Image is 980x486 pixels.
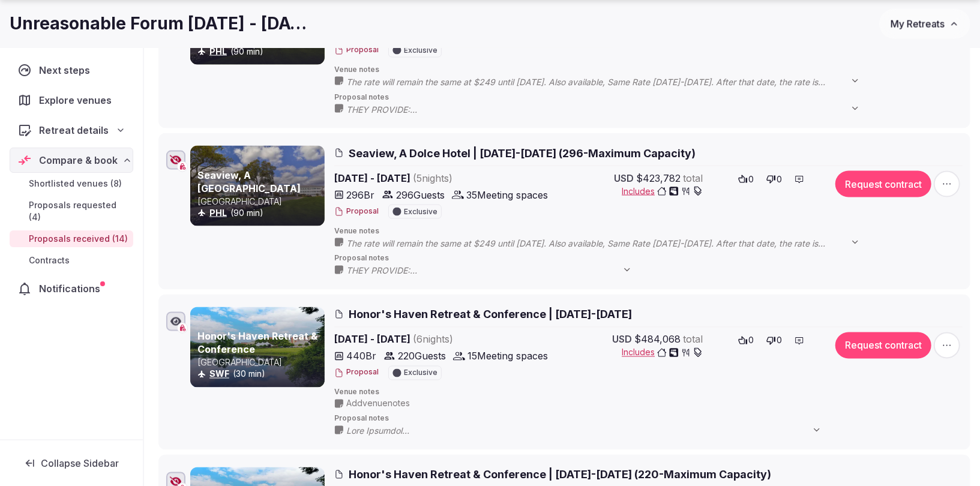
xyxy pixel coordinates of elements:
span: Proposal notes [334,254,963,264]
div: (90 min) [197,207,322,219]
span: THEY PROVIDE:  16 breakout rooms featuring natural light  296 well-appointed guestrooms, includ... [346,265,644,277]
button: PHL [209,46,227,58]
span: Seaview, A Dolce Hotel | [DATE]-[DATE] (296-Maximum Capacity) [349,146,696,161]
span: Add venue notes [346,398,410,410]
span: Shortlisted venues (8) [29,178,122,190]
span: Compare & book [39,153,118,167]
a: Contracts [10,252,133,269]
a: Explore venues [10,88,133,113]
a: Honor's Haven Retreat & Conference [197,331,317,356]
button: My Retreats [879,9,970,39]
button: 0 [763,171,786,188]
span: Collapse Sidebar [41,457,119,469]
button: Includes [622,185,703,197]
span: ( 5 night s ) [413,172,452,184]
button: 0 [735,171,758,188]
p: [GEOGRAPHIC_DATA] [197,196,322,208]
span: ( 6 night s ) [413,334,453,346]
span: My Retreats [891,18,945,30]
span: 0 [777,173,783,185]
span: 296 Br [346,188,374,202]
button: SWF [209,368,229,380]
span: Proposal notes [334,414,963,424]
span: 296 Guests [396,188,445,202]
span: USD [612,332,632,347]
span: The rate will remain the same at $249 until [DATE]. Also available, Same Rate [DATE]-[DATE]. Afte... [346,76,872,88]
span: Explore venues [39,93,116,107]
span: Retreat details [39,123,109,137]
span: 220 Guests [398,349,446,364]
span: [DATE] - [DATE] [334,332,548,347]
span: Venue notes [334,388,963,398]
a: PHL [209,208,227,218]
a: Next steps [10,58,133,83]
span: Proposals requested (4) [29,199,128,223]
span: Honor's Haven Retreat & Conference | [DATE]-[DATE] [349,307,632,322]
button: Request contract [835,171,931,197]
span: 15 Meeting spaces [467,349,548,364]
a: Proposals requested (4) [10,197,133,226]
button: Proposal [334,368,379,378]
button: 0 [763,332,786,349]
button: Includes [622,347,703,359]
span: The rate will remain the same at $249 until [DATE]. Also available, Same Rate [DATE]-[DATE]. Afte... [346,238,872,250]
span: Exclusive [404,208,437,215]
h1: Unreasonable Forum [DATE] - [DATE] [10,12,317,35]
span: total [683,171,703,185]
span: Notifications [39,281,105,296]
span: 0 [749,173,754,185]
a: Proposals received (14) [10,230,133,247]
span: 0 [777,335,783,347]
span: $423,782 [636,171,681,185]
a: Shortlisted venues (8) [10,175,133,192]
span: Venue notes [334,65,963,75]
span: Proposal notes [334,92,963,103]
span: total [683,332,703,347]
span: $484,068 [634,332,681,347]
span: Proposals received (14) [29,233,128,245]
button: 0 [735,332,758,349]
span: Lore Ipsumdol Sitam cons ad elitse do eiu Tempori Utlabo etdolo magnaaliq enima minimveni qu nos ... [346,425,834,437]
span: Exclusive [404,370,437,377]
span: Next steps [39,63,95,77]
span: 440 Br [346,349,376,364]
a: Notifications [10,276,133,301]
button: Request contract [835,332,931,359]
a: Seaview, A [GEOGRAPHIC_DATA] [197,169,301,194]
span: 35 Meeting spaces [466,188,548,202]
button: Proposal [334,206,379,217]
div: (90 min) [197,46,322,58]
button: Proposal [334,45,379,55]
span: Venue notes [334,226,963,236]
p: [GEOGRAPHIC_DATA] [197,357,322,369]
span: THEY PROVIDE:  16 breakout rooms featuring natural light  296 well-appointed guestrooms, includ... [346,104,872,116]
button: PHL [209,207,227,219]
span: Exclusive [404,47,437,54]
span: [DATE] - [DATE] [334,171,548,185]
button: Collapse Sidebar [10,450,133,476]
span: USD [614,171,634,185]
div: (30 min) [197,368,322,380]
a: PHL [209,46,227,56]
a: SWF [209,369,229,379]
span: Contracts [29,254,70,266]
span: 0 [749,335,754,347]
span: Honor's Haven Retreat & Conference | [DATE]-[DATE] (220-Maximum Capacity) [349,467,771,482]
